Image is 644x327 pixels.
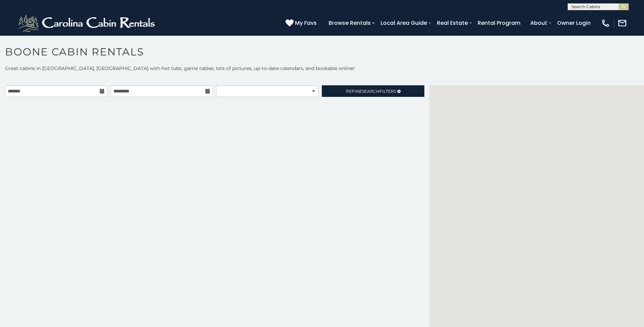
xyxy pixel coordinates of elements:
[377,17,430,29] a: Local Area Guide
[601,18,610,28] img: phone-regular-white.png
[286,19,318,28] a: My Favs
[295,19,317,27] span: My Favs
[325,17,374,29] a: Browse Rentals
[346,89,396,94] span: Refine Filters
[474,17,524,29] a: Rental Program
[554,17,594,29] a: Owner Login
[362,89,380,94] span: Search
[527,17,551,29] a: About
[17,13,158,33] img: White-1-2.png
[434,17,471,29] a: Real Estate
[322,85,424,97] a: RefineSearchFilters
[618,18,627,28] img: mail-regular-white.png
